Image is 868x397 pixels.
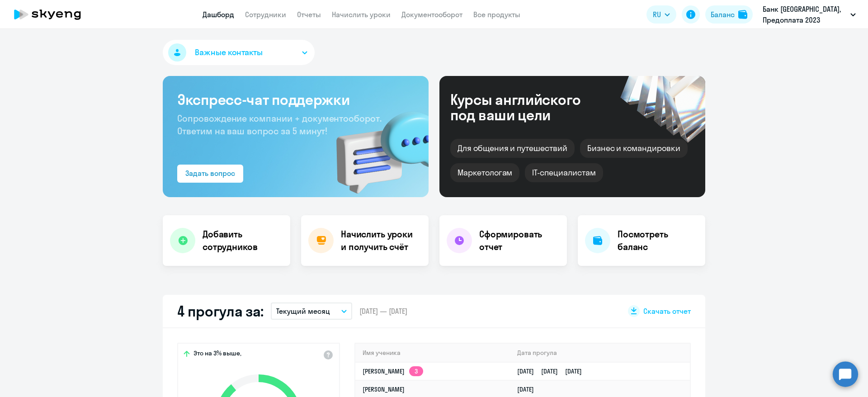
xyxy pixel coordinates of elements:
[653,9,661,20] span: RU
[643,306,691,316] span: Скачать отчет
[705,5,753,24] button: Балансbalance
[363,385,405,393] a: [PERSON_NAME]
[323,95,429,197] img: bg-img
[193,349,241,360] span: Это на 3% выше,
[517,385,541,393] a: [DATE]
[517,367,589,375] a: [DATE][DATE][DATE]
[580,139,688,158] div: Бизнес и командировки
[195,47,263,58] span: Важные контакты
[177,90,414,109] h3: Экспресс-чат поддержки
[758,4,860,25] button: Банк [GEOGRAPHIC_DATA], Предоплата 2023
[450,139,575,158] div: Для общения и путешествий
[271,302,352,320] button: Текущий месяц
[711,9,735,20] div: Баланс
[341,228,420,253] h4: Начислить уроки и получить счёт
[450,92,605,123] div: Курсы английского под ваши цели
[763,4,847,25] p: Банк [GEOGRAPHIC_DATA], Предоплата 2023
[332,10,391,19] a: Начислить уроки
[177,165,243,183] button: Задать вопрос
[363,367,423,375] a: [PERSON_NAME]3
[297,10,321,19] a: Отчеты
[510,344,690,362] th: Дата прогула
[359,306,407,316] span: [DATE] — [DATE]
[525,163,603,182] div: IT-специалистам
[177,113,382,137] span: Сопровождение компании + документооборот. Ответим на ваш вопрос за 5 минут!
[450,163,519,182] div: Маркетологам
[276,306,330,317] p: Текущий месяц
[479,228,560,253] h4: Сформировать отчет
[177,302,264,320] h2: 4 прогула за:
[401,10,462,19] a: Документооборот
[409,366,423,376] app-skyeng-badge: 3
[738,10,747,19] img: balance
[355,344,510,362] th: Имя ученика
[203,10,234,19] a: Дашборд
[473,10,520,19] a: Все продукты
[185,168,235,179] div: Задать вопрос
[646,5,676,24] button: RU
[203,228,283,253] h4: Добавить сотрудников
[163,40,315,65] button: Важные контакты
[245,10,286,19] a: Сотрудники
[618,228,698,253] h4: Посмотреть баланс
